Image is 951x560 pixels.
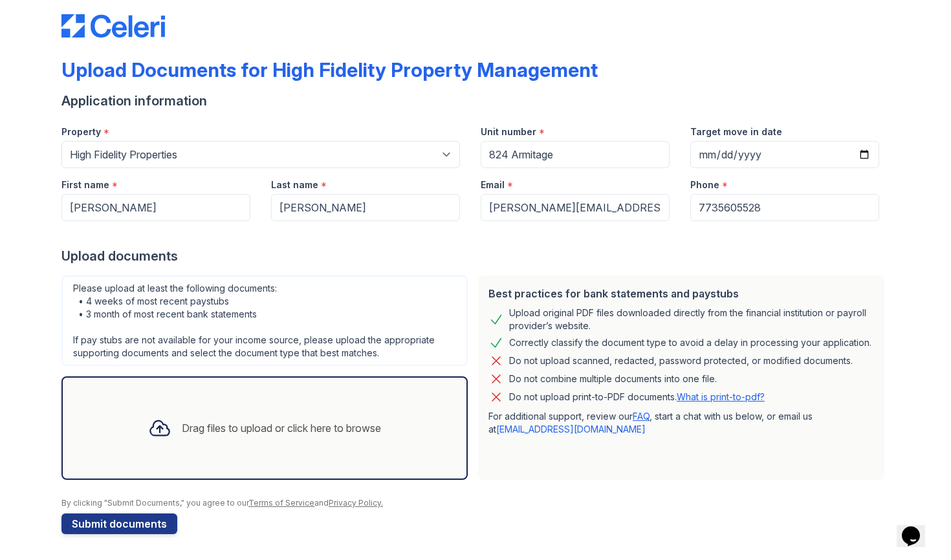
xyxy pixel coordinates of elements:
div: Please upload at least the following documents: • 4 weeks of most recent paystubs • 3 month of mo... [61,275,468,366]
label: First name [61,178,109,191]
label: Phone [690,178,719,191]
img: CE_Logo_Blue-a8612792a0a2168367f1c8372b55b34899dd931a85d93a1a3d3e32e68fde9ad4.png [61,14,165,38]
label: Property [61,125,101,138]
a: FAQ [633,411,650,422]
a: Terms of Service [248,498,314,508]
div: Upload original PDF files downloaded directly from the financial institution or payroll provider’... [509,307,874,332]
div: Best practices for bank statements and paystubs [488,286,874,301]
label: Email [481,178,505,191]
div: Application information [61,92,890,110]
p: Do not upload print-to-PDF documents. [509,391,765,404]
div: Upload Documents for High Fidelity Property Management [61,58,598,81]
div: Do not upload scanned, redacted, password protected, or modified documents. [509,353,853,369]
iframe: chat widget [897,508,938,547]
div: Drag files to upload or click here to browse [182,420,381,436]
div: Upload documents [61,247,890,265]
p: For additional support, review our , start a chat with us below, or email us at [488,410,874,436]
a: Privacy Policy. [329,498,383,508]
a: [EMAIL_ADDRESS][DOMAIN_NAME] [496,424,646,435]
a: What is print-to-pdf? [677,391,765,402]
label: Last name [271,178,318,191]
div: Do not combine multiple documents into one file. [509,371,717,387]
label: Target move in date [690,125,782,138]
button: Submit documents [61,513,177,534]
div: By clicking "Submit Documents," you agree to our and [61,498,890,508]
label: Unit number [481,125,536,138]
div: Correctly classify the document type to avoid a delay in processing your application. [509,335,871,350]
